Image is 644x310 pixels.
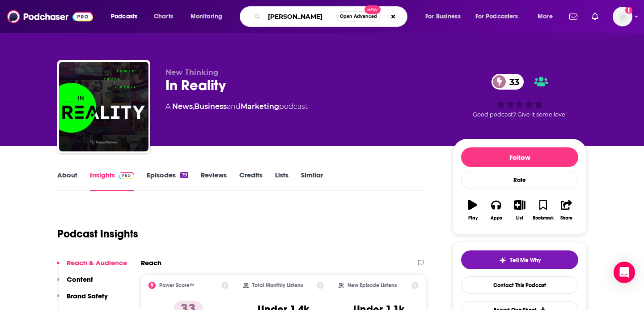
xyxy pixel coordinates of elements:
h2: New Episode Listens [347,282,397,288]
button: Open AdvancedNew [336,11,381,22]
a: Show notifications dropdown [588,9,602,24]
button: Bookmark [531,194,555,226]
span: Logged in as FIREPodchaser25 [613,7,632,26]
div: Search podcasts, credits, & more... [248,6,416,27]
p: Brand Safety [67,292,108,300]
h2: Reach [141,258,161,267]
span: Charts [154,10,173,23]
a: Credits [239,171,263,191]
a: News [172,102,193,111]
button: Share [555,194,578,226]
h1: Podcast Insights [57,227,138,241]
div: List [516,215,523,221]
div: Bookmark [533,215,554,221]
div: A podcast [165,101,308,112]
div: Apps [491,215,502,221]
div: Share [560,215,572,221]
span: 33 [500,74,524,90]
button: tell me why sparkleTell Me Why [461,250,578,269]
a: Contact This Podcast [461,276,578,294]
span: More [538,10,553,23]
img: tell me why sparkle [499,257,506,264]
div: 79 [180,172,188,178]
p: Reach & Audience [67,258,127,267]
button: Brand Safety [57,292,108,308]
a: Business [194,102,227,111]
a: 33 [491,74,524,90]
a: InsightsPodchaser Pro [90,171,134,191]
div: Open Intercom Messenger [614,262,635,283]
button: Follow [461,147,578,167]
button: Show profile menu [613,7,632,26]
a: Show notifications dropdown [566,9,581,24]
p: Content [67,275,93,284]
button: Content [57,275,93,292]
span: For Business [425,10,461,23]
span: Podcasts [111,10,137,23]
div: Play [468,215,478,221]
span: New [364,5,381,14]
img: Podchaser - Follow, Share and Rate Podcasts [7,8,93,25]
span: For Podcasters [475,10,518,23]
a: Marketing [241,102,279,111]
button: open menu [470,9,531,24]
span: New Thinking [165,68,218,77]
span: Monitoring [191,10,222,23]
input: Search podcasts, credits, & more... [264,9,336,24]
svg: Add a profile image [625,7,632,14]
h2: Total Monthly Listens [252,282,303,288]
div: Rate [461,171,578,189]
span: and [227,102,241,111]
button: open menu [105,9,149,24]
span: , [193,102,194,111]
button: Apps [484,194,508,226]
a: Similar [301,171,323,191]
img: User Profile [613,7,632,26]
span: Tell Me Why [510,257,541,264]
div: 33Good podcast? Give it some love! [453,68,587,124]
button: open menu [419,9,472,24]
a: Reviews [201,171,227,191]
a: Lists [275,171,288,191]
img: In Reality [59,62,148,151]
a: Charts [148,9,178,24]
a: Episodes79 [147,171,188,191]
button: Play [461,194,484,226]
span: Good podcast? Give it some love! [473,111,567,118]
span: Open Advanced [340,14,377,19]
button: open menu [184,9,234,24]
h2: Power Score™ [159,282,194,288]
button: Reach & Audience [57,258,127,275]
button: List [508,194,531,226]
button: open menu [531,9,564,24]
a: About [57,171,77,191]
img: Podchaser Pro [119,172,134,179]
